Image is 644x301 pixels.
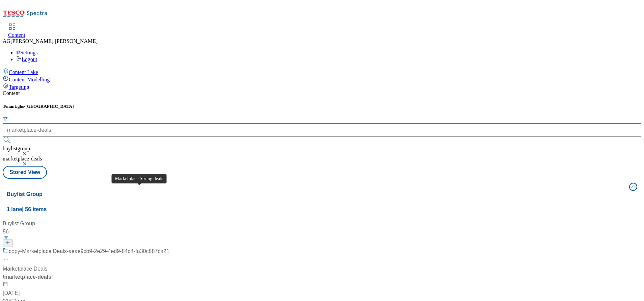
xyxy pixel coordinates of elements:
div: Content [3,90,641,96]
span: [PERSON_NAME] [PERSON_NAME] [10,38,98,44]
span: Targeting [9,84,29,90]
span: ghs-[GEOGRAPHIC_DATA] [18,104,74,109]
a: Targeting [3,83,641,90]
span: / marketplace-deals [3,274,51,280]
a: Settings [16,50,38,55]
h5: Tenant: [3,104,641,109]
span: Content Lake [9,69,38,75]
h4: Buylist Group [7,190,625,198]
a: Content Modelling [3,75,641,83]
div: [DATE] [3,289,169,297]
span: Content Modelling [9,77,50,82]
button: Stored View [3,166,47,179]
a: Logout [16,56,37,62]
div: Buylist Group [3,220,169,228]
a: Content [8,24,25,38]
div: copy-Marketplace Deals-aeae9cb9-2e29-4ed9-84d4-fa30c887ca21 [9,247,169,255]
span: Content [8,32,25,38]
span: 1 lane | 56 items [7,206,47,212]
svg: Search Filters [3,117,8,122]
span: marketplace-deals [3,156,42,161]
input: Search [3,123,641,137]
span: AG [3,38,10,44]
div: 56 [3,228,169,236]
span: buylistgroup [3,146,30,151]
a: Content Lake [3,68,641,75]
div: Marketplace Deals [3,265,48,273]
button: Buylist Group1 lane| 56 items [3,179,641,217]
